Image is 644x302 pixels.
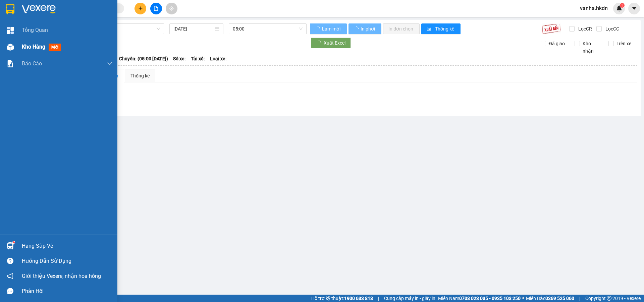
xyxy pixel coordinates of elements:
button: Xuất Excel [311,38,351,48]
strong: 1900 633 818 [344,296,373,301]
sup: 1 [13,241,15,243]
span: Giới thiệu Vexere, nhận hoa hồng [22,272,101,280]
span: Số xe: [173,55,186,62]
span: aim [169,6,174,11]
span: Miền Bắc [526,295,574,302]
span: copyright [607,296,611,301]
span: plus [138,6,143,11]
span: loading [315,26,321,31]
span: bar-chart [427,26,432,32]
button: bar-chartThống kê [421,23,461,34]
span: down [107,61,112,66]
span: Làm mới [322,25,341,33]
span: ⚪️ [522,297,524,300]
span: Miền Nam [438,295,521,302]
span: message [7,288,13,294]
button: aim [166,3,177,14]
span: question-circle [7,258,13,264]
span: In phơi [361,25,376,33]
span: vanha.hkdn [575,4,613,12]
img: icon-new-feature [616,5,622,11]
span: Lọc CR [576,25,593,33]
span: Loại xe: [210,55,227,62]
strong: 0369 525 060 [545,296,574,301]
div: Phản hồi [22,286,112,296]
button: plus [135,3,146,14]
span: Thống kê [435,25,455,33]
img: warehouse-icon [7,242,14,249]
button: caret-down [628,3,640,14]
button: Làm mới [310,23,347,34]
span: notification [7,273,13,279]
span: Trên xe [614,40,634,47]
span: Kho hàng [22,44,45,50]
input: 12/08/2025 [173,25,213,33]
span: Báo cáo [22,59,42,68]
img: logo-vxr [6,4,14,14]
span: Lọc CC [603,25,620,33]
span: | [579,295,580,302]
span: Hỗ trợ kỹ thuật: [311,295,373,302]
button: file-add [150,3,162,14]
sup: 1 [620,3,625,8]
span: loading [354,26,360,31]
span: Cung cấp máy in - giấy in: [384,295,436,302]
span: Tổng Quan [22,26,48,34]
img: solution-icon [7,60,14,67]
div: Thống kê [130,72,150,79]
span: Chuyến: (05:00 [DATE]) [119,55,168,62]
img: warehouse-icon [7,44,14,51]
span: file-add [154,6,158,11]
strong: 0708 023 035 - 0935 103 250 [459,296,521,301]
span: | [378,295,379,302]
button: In đơn chọn [383,23,420,34]
img: dashboard-icon [7,27,14,34]
div: Hàng sắp về [22,241,112,251]
span: Đã giao [546,40,568,47]
span: caret-down [631,5,637,11]
span: 05:00 [233,24,303,34]
span: Tài xế: [191,55,205,62]
button: In phơi [348,23,381,34]
span: Kho nhận [580,40,603,55]
span: mới [49,44,61,51]
div: Hướng dẫn sử dụng [22,256,112,266]
img: 9k= [542,23,561,34]
span: 1 [621,3,623,8]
